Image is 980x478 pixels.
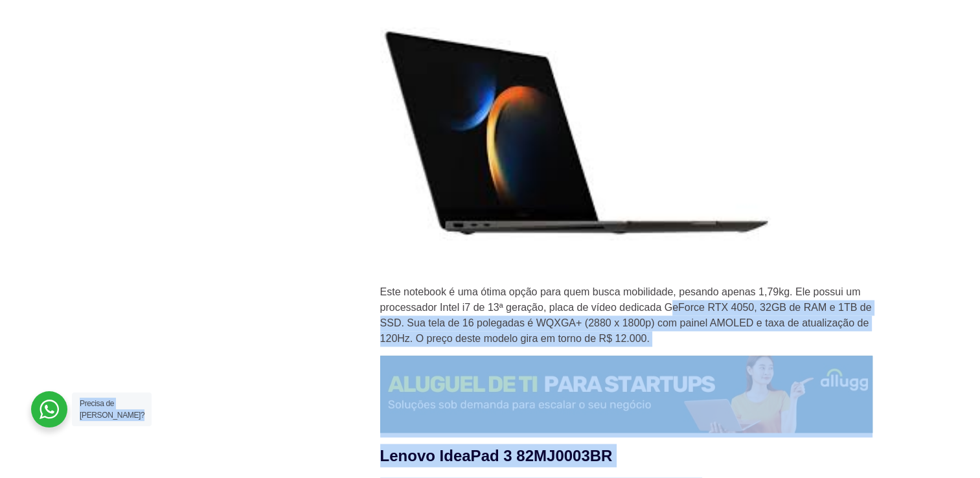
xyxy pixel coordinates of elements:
[747,313,980,478] iframe: Chat Widget
[380,446,613,464] strong: Lenovo IdeaPad 3 82MJ0003BR
[380,356,872,433] img: Aluguel de Notebook
[380,284,872,347] p: Este notebook é uma ótima opção para quem busca mobilidade, pesando apenas 1,79kg. Ele possui um ...
[80,399,144,420] span: Precisa de [PERSON_NAME]?
[747,313,980,478] div: Widget de chat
